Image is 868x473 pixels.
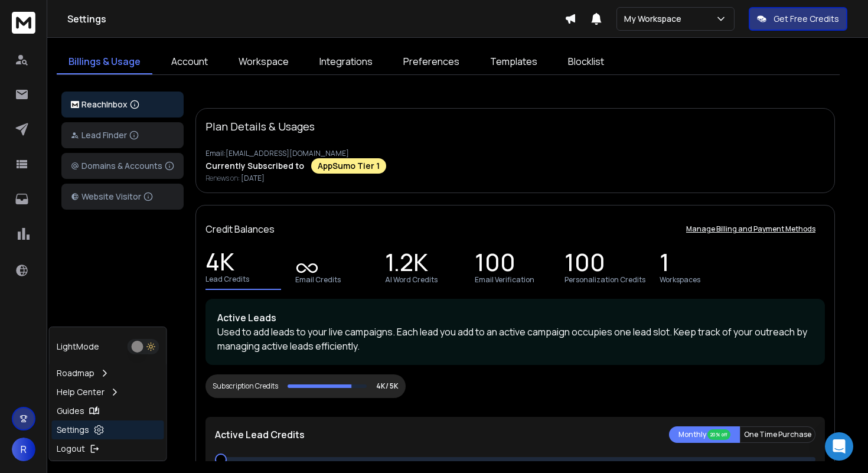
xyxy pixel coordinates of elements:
button: Monthly 20% off [669,426,740,443]
h1: Settings [67,12,564,26]
p: Renews on: [205,174,825,183]
p: Used to add leads to your live campaigns. Each lead you add to an active campaign occupies one le... [217,325,813,353]
button: Lead Finder [61,122,184,148]
p: Credit Balances [205,222,275,236]
button: R [12,438,35,461]
button: One Time Purchase [740,426,815,443]
p: Personalization Credits [564,275,645,285]
p: 1.2K [385,256,428,273]
img: logo [71,101,79,109]
p: Currently Subscribed to [205,160,304,172]
div: 20% off [707,429,730,440]
a: Blocklist [556,50,616,74]
p: Help Center [57,386,105,398]
button: Manage Billing and Payment Methods [677,217,825,241]
p: Light Mode [57,341,99,353]
a: Account [159,50,220,74]
p: Plan Details & Usages [205,118,315,135]
p: Guides [57,405,84,417]
div: Open Intercom Messenger [825,432,853,461]
a: Roadmap [52,364,164,383]
p: Workspaces [660,275,700,285]
p: Get Free Credits [774,13,839,25]
p: Lead Credits [205,275,249,284]
span: [DATE] [241,173,265,183]
p: Email: [EMAIL_ADDRESS][DOMAIN_NAME] [205,149,825,158]
p: Roadmap [57,367,94,379]
p: Active Lead Credits [215,428,305,442]
p: Active Leads [217,311,813,325]
p: My Workspace [624,13,686,25]
button: ReachInbox [61,92,184,118]
p: Email Verification [475,275,534,285]
p: Logout [57,443,85,455]
p: 100 [564,256,605,273]
p: Email Credits [295,275,341,285]
a: Preferences [391,50,471,74]
p: 1 [660,256,670,273]
button: Get Free Credits [749,7,847,31]
div: AppSumo Tier 1 [311,158,386,174]
a: Guides [52,402,164,420]
a: Billings & Usage [57,50,152,74]
button: Website Visitor [61,184,184,210]
a: Settings [52,420,164,439]
p: Settings [57,424,89,436]
p: 100 [475,256,515,273]
div: Subscription Credits [213,381,278,391]
a: Help Center [52,383,164,402]
p: Manage Billing and Payment Methods [686,224,815,234]
a: Integrations [308,50,384,74]
a: Templates [478,50,549,74]
p: 4K [205,256,234,272]
p: 4K/ 5K [376,381,399,391]
a: Workspace [227,50,301,74]
p: AI Word Credits [385,275,438,285]
button: Domains & Accounts [61,153,184,179]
